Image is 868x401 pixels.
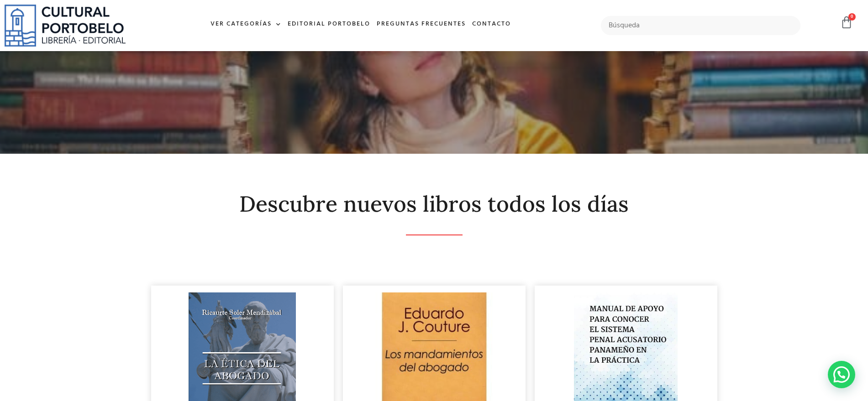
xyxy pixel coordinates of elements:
[828,361,855,388] div: WhatsApp contact
[601,16,801,35] input: Búsqueda
[374,15,469,34] a: Preguntas frecuentes
[207,15,284,34] a: Ver Categorías
[840,16,853,29] a: 0
[151,192,717,216] h2: Descubre nuevos libros todos los días
[284,15,374,34] a: Editorial Portobelo
[848,13,856,21] span: 0
[469,15,514,34] a: Contacto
